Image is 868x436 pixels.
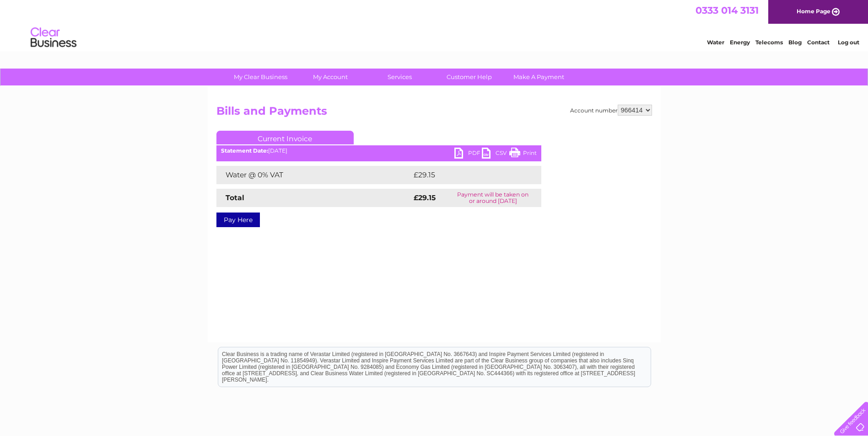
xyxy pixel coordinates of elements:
a: Blog [788,39,802,46]
a: Pay Here [216,213,260,227]
a: Telecoms [755,39,783,46]
div: Clear Business is a trading name of Verastar Limited (registered in [GEOGRAPHIC_DATA] No. 3667643... [218,5,651,44]
a: My Account [292,69,368,85]
a: Contact [807,39,830,46]
td: £29.15 [411,166,522,184]
b: Statement Date: [221,147,268,154]
div: [DATE] [216,148,541,154]
a: Current Invoice [216,131,354,144]
strong: Total [226,193,244,202]
a: Water [707,39,724,46]
a: Log out [838,39,859,46]
td: Water @ 0% VAT [216,166,411,184]
a: CSV [482,148,509,161]
a: Make A Payment [501,69,577,85]
h2: Bills and Payments [216,105,652,122]
a: PDF [454,148,482,161]
a: Energy [730,39,750,46]
a: 0333 014 3131 [695,5,759,16]
div: Account number [570,105,652,116]
a: Customer Help [431,69,507,85]
td: Payment will be taken on or around [DATE] [445,189,541,207]
img: logo.png [30,24,77,52]
strong: £29.15 [414,193,436,202]
a: Services [362,69,437,85]
a: My Clear Business [223,69,298,85]
a: Print [509,148,537,161]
